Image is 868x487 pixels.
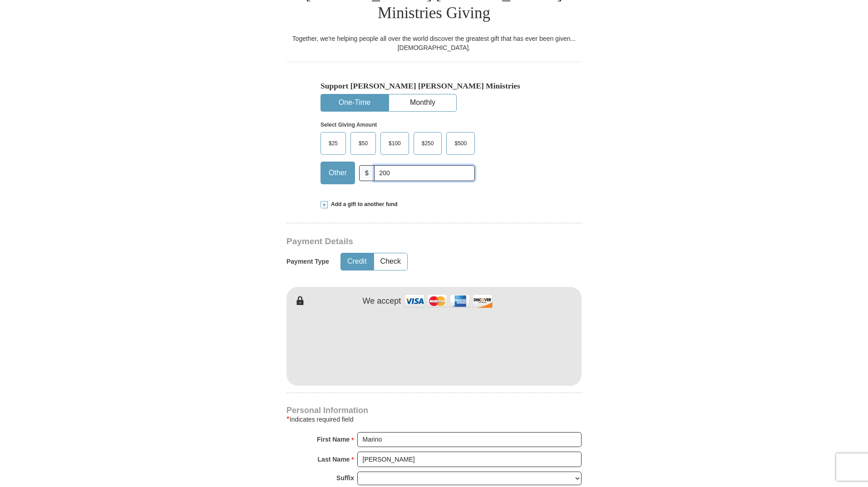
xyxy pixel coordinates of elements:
[286,34,582,52] div: Together, we're helping people all over the world discover the greatest gift that has ever been g...
[403,291,494,311] img: credit cards accepted
[450,137,471,150] span: $500
[321,94,388,111] button: One-Time
[417,137,439,150] span: $250
[286,236,518,247] h3: Payment Details
[321,122,377,128] strong: Select Giving Amount
[363,296,401,306] h4: We accept
[324,166,351,180] span: Other
[374,253,407,270] button: Check
[328,201,398,208] span: Add a gift to another fund
[389,94,456,111] button: Monthly
[341,253,373,270] button: Credit
[359,165,375,181] span: $
[384,137,405,150] span: $100
[324,137,342,150] span: $25
[286,258,329,266] h5: Payment Type
[318,453,350,466] strong: Last Name
[321,81,547,91] h5: Support [PERSON_NAME] [PERSON_NAME] Ministries
[286,414,582,425] div: Indicates required field
[317,433,350,446] strong: First Name
[286,407,582,414] h4: Personal Information
[336,472,354,484] strong: Suffix
[374,165,475,181] input: Other Amount
[354,137,372,150] span: $50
